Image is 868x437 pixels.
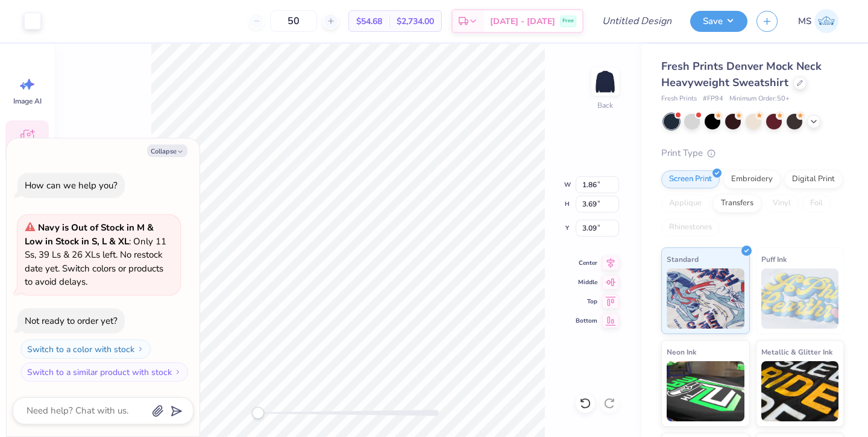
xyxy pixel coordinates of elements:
button: Save [690,11,747,32]
span: Fresh Prints Denver Mock Neck Heavyweight Sweatshirt [661,59,822,90]
span: $2,734.00 [397,15,434,28]
span: Fresh Prints [661,94,697,104]
span: Bottom [576,316,597,326]
img: Neon Ink [667,361,744,421]
span: Neon Ink [667,346,696,358]
button: Switch to a similar product with stock [20,362,188,382]
div: Not ready to order yet? [25,315,118,327]
img: Standard [667,268,744,329]
div: Rhinestones [661,218,720,237]
span: Puff Ink [761,253,787,265]
div: Embroidery [723,170,781,188]
img: Back [593,70,617,94]
span: $54.68 [356,15,382,28]
div: Back [597,100,613,111]
span: Middle [576,277,597,287]
img: Madeline Schoner [814,9,838,33]
div: Transfers [713,194,761,212]
div: How can we help you? [25,179,118,191]
span: : Only 11 Ss, 39 Ls & 26 XLs left. No restock date yet. Switch colors or products to avoid delays. [25,222,166,288]
span: Image AI [13,96,42,106]
span: Metallic & Glitter Ink [761,346,832,358]
span: Top [576,297,597,306]
button: Switch to a color with stock [20,339,151,359]
div: Accessibility label [252,407,264,419]
img: Metallic & Glitter Ink [761,361,839,421]
img: Puff Ink [761,268,839,329]
input: – – [270,10,317,32]
span: [DATE] - [DATE] [490,15,555,28]
div: Print Type [661,146,844,160]
button: Collapse [147,144,187,157]
img: Switch to a color with stock [137,346,144,353]
img: Switch to a similar product with stock [174,368,181,376]
span: Standard [667,253,699,265]
strong: Navy is Out of Stock in M & Low in Stock in S, L & XL [25,222,154,247]
input: Untitled Design [593,9,681,33]
div: Foil [802,194,831,212]
a: MS [793,9,844,33]
div: Applique [661,194,709,212]
span: Minimum Order: 50 + [729,94,790,104]
span: Free [562,17,574,25]
div: Digital Print [784,170,843,188]
span: Center [576,258,597,268]
div: Screen Print [661,170,720,188]
div: Vinyl [765,194,799,212]
span: # FP94 [703,94,723,104]
span: MS [798,14,811,28]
